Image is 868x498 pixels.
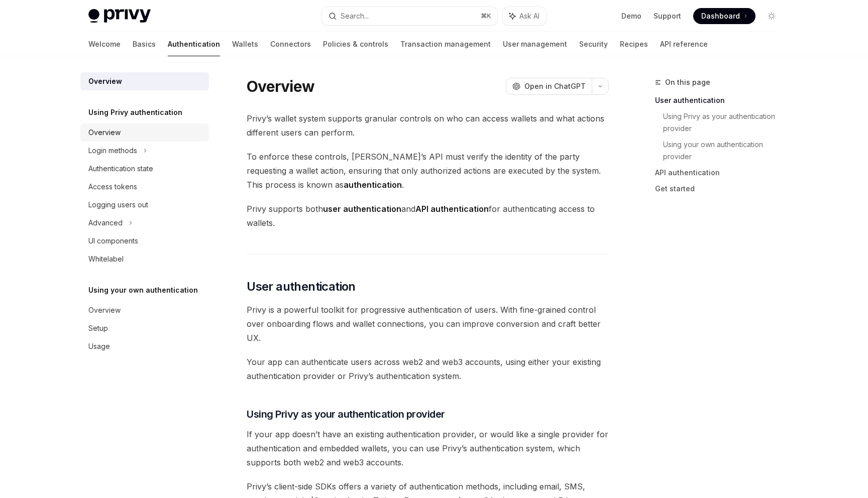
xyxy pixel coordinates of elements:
span: Privy supports both and for authenticating access to wallets. [247,202,609,230]
h5: Using your own authentication [88,284,198,296]
span: Ask AI [519,11,539,21]
button: Toggle dark mode [764,8,780,24]
div: Setup [88,322,108,334]
a: Connectors [270,32,311,56]
a: Policies & controls [323,32,388,56]
a: Demo [621,11,641,21]
span: To enforce these controls, [PERSON_NAME]’s API must verify the identity of the party requesting a... [247,150,609,192]
div: Logging users out [88,199,148,211]
a: Welcome [88,32,121,56]
div: Overview [88,127,121,139]
a: API authentication [655,165,788,181]
a: Authentication state [80,160,209,178]
a: Wallets [232,32,258,56]
a: Get started [655,181,788,197]
a: Logging users out [80,196,209,214]
a: Security [579,32,608,56]
span: Using Privy as your authentication provider [247,407,445,421]
a: Usage [80,337,209,355]
h1: Overview [247,77,314,95]
strong: authentication [344,180,402,190]
span: Open in ChatGPT [524,81,586,91]
strong: user authentication [323,204,401,214]
a: User management [503,32,567,56]
div: Usage [88,340,110,352]
h5: Using Privy authentication [88,106,182,118]
span: Your app can authenticate users across web2 and web3 accounts, using either your existing authent... [247,355,609,383]
button: Open in ChatGPT [506,78,592,95]
span: Privy is a powerful toolkit for progressive authentication of users. With fine-grained control ov... [247,303,609,345]
a: Setup [80,319,209,337]
div: Overview [88,75,122,87]
button: Ask AI [502,7,547,25]
div: Authentication state [88,163,153,175]
a: Access tokens [80,178,209,196]
div: Search... [341,10,369,22]
a: User authentication [655,92,788,108]
a: UI components [80,232,209,250]
a: API reference [660,32,708,56]
div: Access tokens [88,181,137,193]
a: Overview [80,123,209,142]
a: Using your own authentication provider [663,137,788,165]
a: Basics [133,32,156,56]
a: Transaction management [400,32,491,56]
img: light logo [88,9,151,23]
span: Privy’s wallet system supports granular controls on who can access wallets and what actions diffe... [247,111,609,140]
strong: API authentication [415,204,489,214]
a: Support [654,11,681,21]
a: Overview [80,301,209,319]
span: Dashboard [701,11,740,21]
button: Search...⌘K [321,7,497,25]
div: UI components [88,235,138,247]
span: If your app doesn’t have an existing authentication provider, or would like a single provider for... [247,427,609,469]
a: Overview [80,72,209,90]
span: ⌘ K [481,12,491,20]
a: Dashboard [693,8,755,24]
a: Using Privy as your authentication provider [663,108,788,137]
a: Whitelabel [80,250,209,268]
div: Whitelabel [88,253,124,265]
div: Advanced [88,217,123,229]
div: Login methods [88,145,137,157]
span: On this page [665,76,710,88]
div: Overview [88,304,121,316]
span: User authentication [247,279,356,295]
a: Recipes [620,32,648,56]
a: Authentication [168,32,220,56]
